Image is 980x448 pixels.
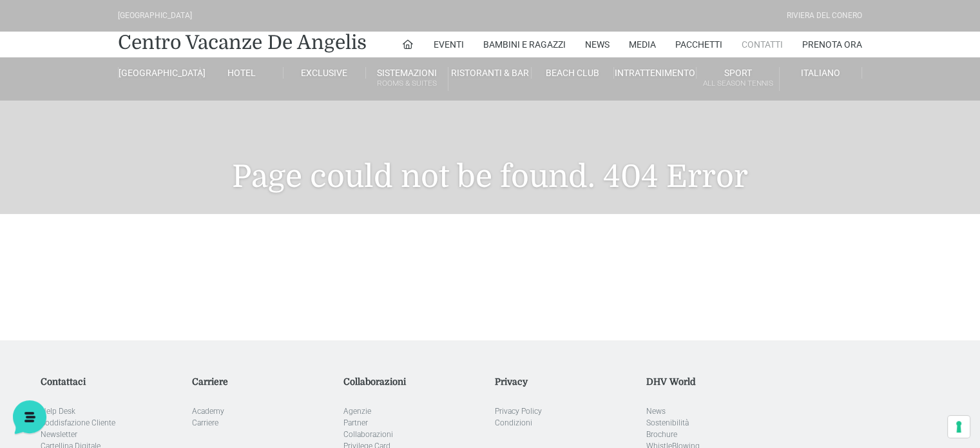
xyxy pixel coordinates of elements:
a: Prenota Ora [802,32,862,57]
a: Eventi [434,32,464,57]
span: Italiano [801,68,840,78]
a: Agenzie [343,407,371,416]
h1: Page could not be found. 404 Error [118,101,862,214]
a: Condizioni [495,418,532,427]
h5: Collaborazioni [343,376,485,387]
a: Exclusive [283,67,366,79]
p: La nostra missione è rendere la tua esperienza straordinaria! [10,77,216,103]
button: Help [168,329,247,359]
p: Home [39,347,61,359]
a: Media [629,32,656,57]
span: Start a Conversation [93,188,180,199]
a: Carriere [192,418,218,427]
iframe: Customerly Messenger Launcher [10,398,49,436]
button: Start a Conversation [21,180,237,206]
a: SportAll Season Tennis [697,67,779,91]
div: Riviera Del Conero [787,10,862,22]
a: Brochure [646,430,677,439]
a: Bambini e Ragazzi [483,32,566,57]
span: Your Conversations [21,124,104,134]
div: [GEOGRAPHIC_DATA] [118,10,192,22]
h5: Carriere [192,376,334,387]
a: Intrattenimento [614,67,697,79]
img: light [41,144,67,170]
a: Newsletter [41,430,77,439]
a: Hotel [200,67,283,79]
a: Centro Vacanze De Angelis [118,30,367,55]
h5: Contattaci [41,376,182,387]
a: Contatti [742,32,783,57]
button: Le tue preferenze relative al consenso per le tecnologie di tracciamento [948,416,970,438]
input: Search for an Article... [29,260,211,273]
span: Find an Answer [21,232,88,242]
a: SistemazioniRooms & Suites [366,67,448,91]
img: light [21,144,46,170]
a: Beach Club [532,67,614,79]
h2: Hello from [GEOGRAPHIC_DATA] 👋 [10,10,216,72]
a: Help Desk [41,407,75,416]
a: Open Help Center [160,232,237,242]
button: Messages [90,329,169,359]
a: Collaborazioni [343,430,393,439]
p: Help [200,347,216,359]
button: Home [10,329,90,359]
a: [GEOGRAPHIC_DATA] [118,67,200,79]
a: Pacchetti [675,32,722,57]
a: Soddisfazione Cliente [41,418,115,427]
a: Italiano [780,67,862,79]
small: Rooms & Suites [366,77,448,90]
h5: DHV World [646,376,788,387]
p: Messages [111,347,148,359]
a: Sostenibilità [646,418,689,427]
a: Ristoranti & Bar [448,67,531,79]
a: News [585,32,610,57]
a: News [646,407,666,416]
a: Partner [343,418,368,427]
a: Privacy Policy [495,407,542,416]
a: Academy [192,407,224,416]
h5: Privacy [495,376,637,387]
small: All Season Tennis [697,77,778,90]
